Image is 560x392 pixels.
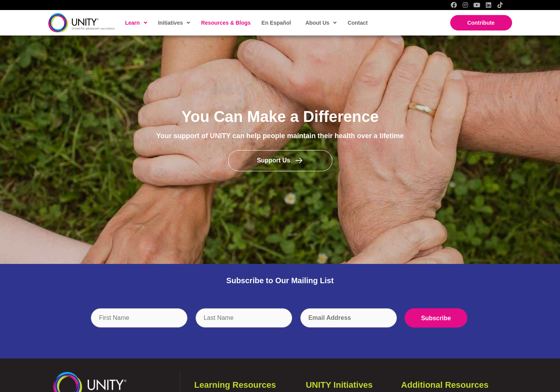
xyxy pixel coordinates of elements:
span: Contribute [467,20,495,26]
span: You Can Make a Difference [181,108,379,125]
a: About Us [301,14,340,32]
span: Subscribe to Our Mailing List [226,276,334,285]
a: YouTube [474,2,480,8]
img: unity-logo-dark [48,13,115,32]
span: About Us [305,17,337,29]
span: Additional Resources [401,380,489,390]
a: Contact [344,14,371,32]
a: Contribute [450,15,512,30]
a: LinkedIn [485,2,492,8]
a: Facebook [451,2,457,8]
a: En Español [258,14,294,32]
span: Learn [125,17,147,29]
span: Resources & Blogs [201,20,250,26]
a: TikTok [497,2,503,8]
input: Last Name [196,308,292,328]
span: Support Us [257,157,290,164]
span: Initiatives [158,17,191,29]
input: Subscribe [405,308,467,328]
input: Email Address [300,308,397,328]
span: Contact [347,20,368,26]
a: Instagram [462,2,468,8]
p: Your support of UNITY can help people maintain their health over a lifetime [138,130,422,142]
span: En Español [262,20,291,26]
a: Support Us [228,150,332,171]
span: Learning Resources [194,380,276,390]
input: First Name [91,308,187,328]
a: Resources & Blogs [197,14,254,32]
span: UNITY Initiatives [306,380,373,390]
